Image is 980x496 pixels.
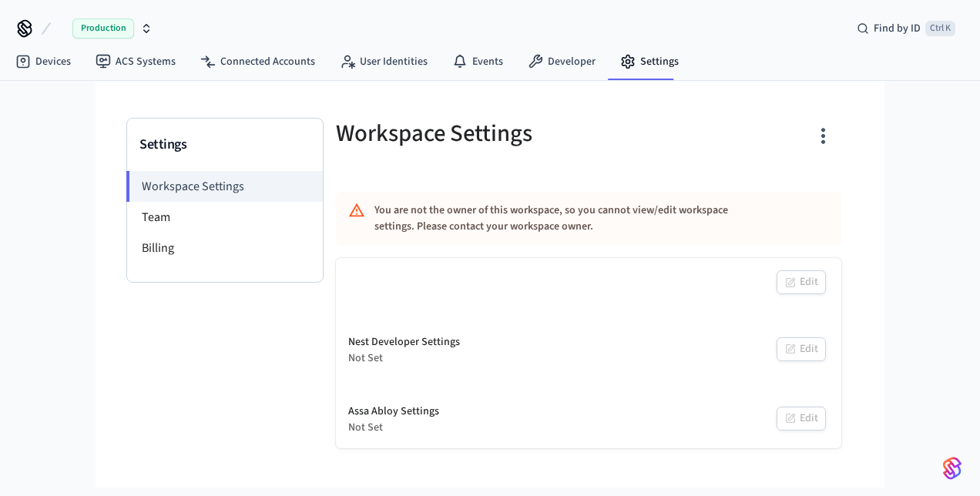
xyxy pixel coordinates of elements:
h5: Workspace Settings [336,118,579,149]
a: ACS Systems [83,48,188,75]
li: Billing [127,233,323,263]
li: Team [127,202,323,233]
span: Ctrl K [925,21,955,36]
div: Assa Abloy Settings [348,404,439,420]
a: Settings [608,48,691,75]
span: Find by ID [874,21,921,36]
div: Not Set [348,420,439,436]
a: Devices [3,48,83,75]
h3: Settings [139,134,310,156]
span: Production [72,18,134,39]
div: Nest Developer Settings [348,334,460,350]
li: Workspace Settings [126,171,323,202]
div: Not Set [348,350,460,367]
a: Connected Accounts [188,48,327,75]
img: SeamLogoGradient.69752ec5.svg [943,456,962,481]
a: Events [440,48,515,75]
a: User Identities [327,48,440,75]
a: Developer [515,48,608,75]
div: Find by IDCtrl K [844,15,968,42]
div: You are not the owner of this workspace, so you cannot view/edit workspace settings. Please conta... [374,196,759,241]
